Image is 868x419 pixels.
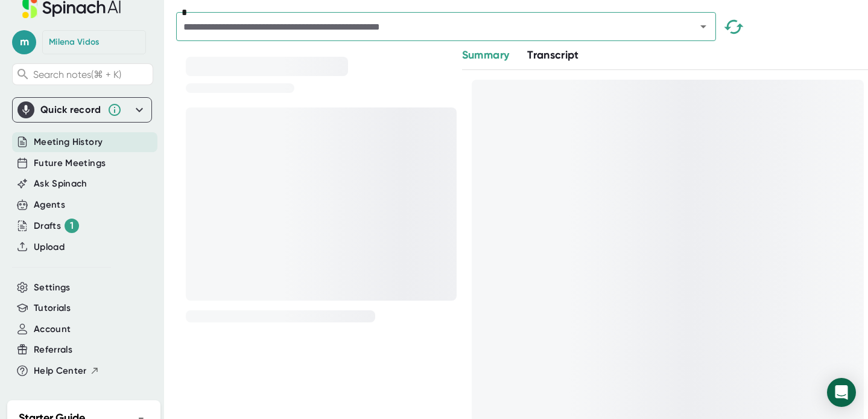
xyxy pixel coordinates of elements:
button: Future Meetings [34,156,106,170]
span: Summary [462,48,509,62]
button: Settings [34,281,71,295]
span: Search notes (⌘ + K) [33,69,121,80]
button: Ask Spinach [34,177,87,191]
button: Drafts 1 [34,219,79,233]
div: Milena Vidos [49,37,100,48]
div: Quick record [17,98,147,122]
button: Agents [34,198,65,212]
button: Tutorials [34,301,71,315]
span: Help Center [34,364,87,378]
button: Upload [34,240,65,254]
button: Referrals [34,343,72,357]
div: Open Intercom Messenger [827,378,856,407]
div: Quick record [40,104,101,116]
button: Open [695,18,712,35]
button: Meeting History [34,135,103,149]
span: Transcript [527,48,579,62]
button: Help Center [34,364,100,378]
button: Summary [462,47,509,63]
button: Transcript [527,47,579,63]
button: Account [34,322,71,336]
span: m [12,30,36,54]
div: Drafts [34,219,79,233]
div: 1 [65,219,79,233]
